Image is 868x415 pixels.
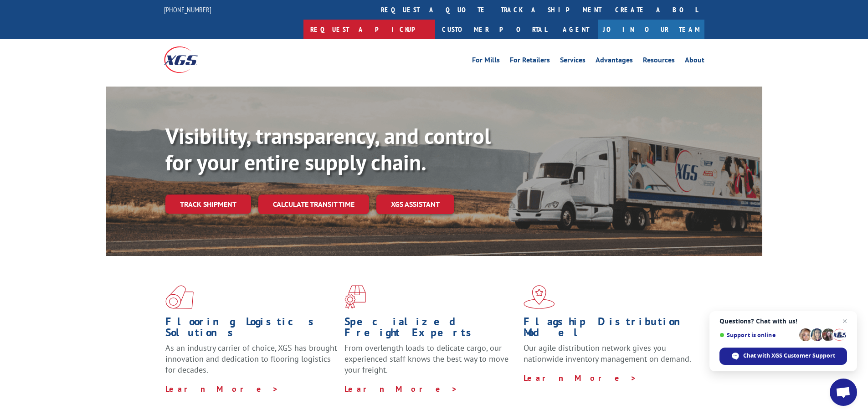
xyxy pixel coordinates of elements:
span: As an industry carrier of choice, XGS has brought innovation and dedication to flooring logistics... [165,343,337,375]
a: Agent [554,20,598,39]
img: xgs-icon-focused-on-flooring-red [344,285,366,309]
span: Support is online [719,332,796,338]
h1: Specialized Freight Experts [344,316,517,343]
a: Resources [643,56,675,67]
a: XGS ASSISTANT [376,195,454,214]
a: Services [560,56,586,67]
img: xgs-icon-flagship-distribution-model-red [524,285,555,309]
a: [PHONE_NUMBER] [164,5,211,14]
a: Learn More > [165,384,279,394]
h1: Flooring Logistics Solutions [165,316,338,343]
a: Learn More > [344,384,458,394]
a: Track shipment [165,195,251,214]
a: About [685,56,704,67]
span: Our agile distribution network gives you nationwide inventory management on demand. [524,343,691,364]
a: Advantages [596,56,633,67]
a: Calculate transit time [258,195,369,214]
a: Customer Portal [435,20,554,39]
div: Chat with XGS Customer Support [719,348,847,365]
a: Learn More > [524,373,637,383]
img: xgs-icon-total-supply-chain-intelligence-red [165,285,194,309]
a: For Retailers [510,56,550,67]
a: For Mills [472,56,500,67]
span: Chat with XGS Customer Support [743,352,835,360]
p: From overlength loads to delicate cargo, our experienced staff knows the best way to move your fr... [344,343,517,383]
span: Close chat [839,316,850,327]
h1: Flagship Distribution Model [524,316,696,343]
a: Join Our Team [598,20,704,39]
div: Open chat [830,379,857,406]
a: Request a pickup [303,20,435,39]
b: Visibility, transparency, and control for your entire supply chain. [165,122,491,176]
span: Questions? Chat with us! [719,318,847,325]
